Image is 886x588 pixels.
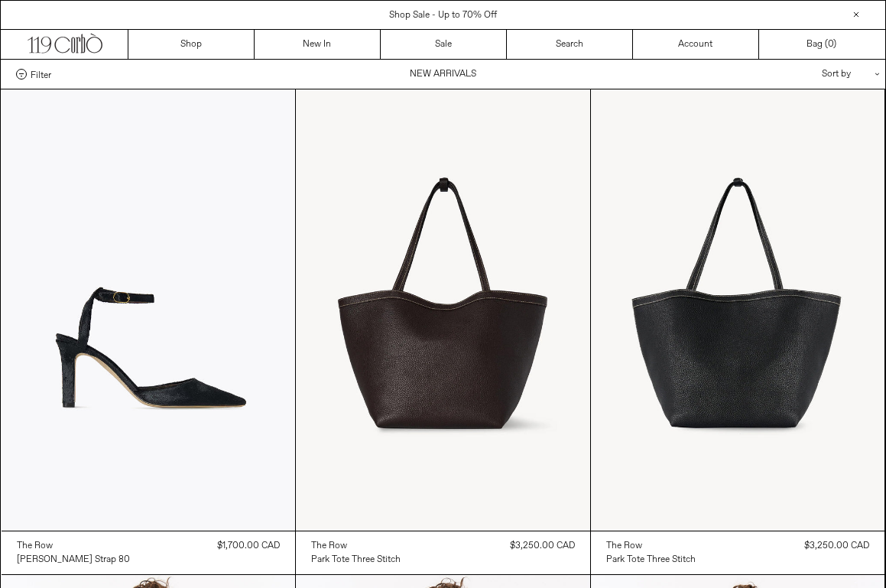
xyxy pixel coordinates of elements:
[606,554,696,567] div: Park Tote Three Stitch
[606,553,696,567] a: Park Tote Three Stitch
[17,540,53,553] div: The Row
[17,554,130,567] div: [PERSON_NAME] Strap 80
[510,539,575,553] div: $3,250.00 CAD
[507,30,633,59] a: Search
[31,69,51,80] span: Filter
[311,553,401,567] a: Park Tote Three Stitch
[804,539,869,553] div: $3,250.00 CAD
[381,30,507,59] a: Sale
[17,553,130,567] a: [PERSON_NAME] Strap 80
[828,37,836,51] span: )
[591,89,885,531] img: The Row Park Tote Three Stitch
[759,30,885,59] a: Bag ()
[311,539,401,553] a: The Row
[732,60,870,89] div: Sort by
[255,30,381,59] a: New In
[311,540,347,553] div: The Row
[296,89,590,531] img: The Row Park Tote Three Stitch
[633,30,759,59] a: Account
[606,540,642,553] div: The Row
[389,9,497,21] a: Shop Sale - Up to 70% Off
[2,89,296,531] img: The Row Carla Ankle Strap
[128,30,255,59] a: Shop
[828,38,833,50] span: 0
[217,539,280,553] div: $1,700.00 CAD
[606,539,696,553] a: The Row
[311,554,401,567] div: Park Tote Three Stitch
[17,539,130,553] a: The Row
